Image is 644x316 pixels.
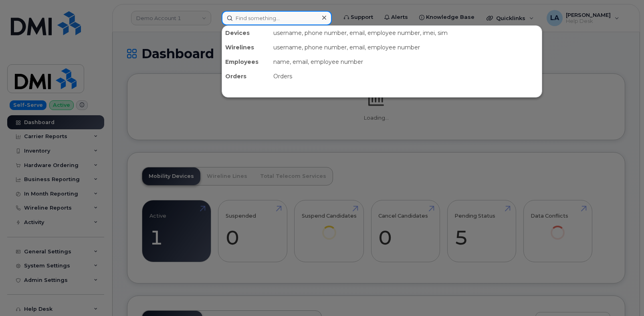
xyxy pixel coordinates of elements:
div: Orders [222,69,270,84]
div: username, phone number, email, employee number, imei, sim [270,26,542,40]
div: Devices [222,26,270,40]
div: Employees [222,55,270,69]
div: Orders [270,69,542,84]
div: Wirelines [222,40,270,55]
div: username, phone number, email, employee number [270,40,542,55]
div: name, email, employee number [270,55,542,69]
